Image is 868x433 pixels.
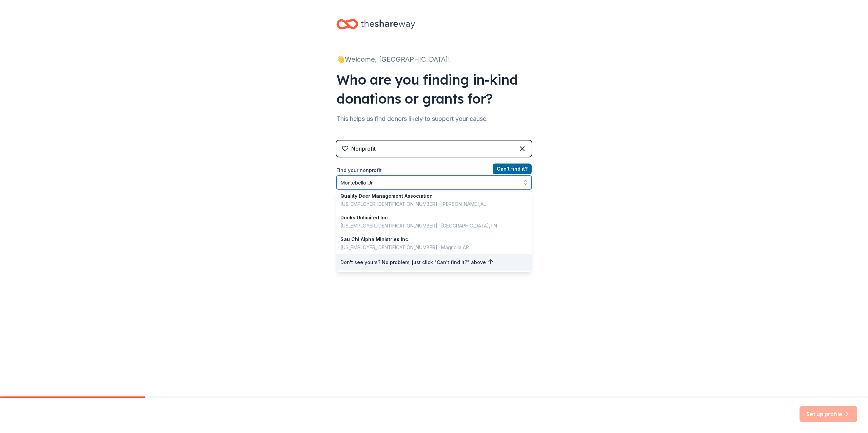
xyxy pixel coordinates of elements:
div: [US_EMPLOYER_IDENTIFICATION_NUMBER] · Magnolia , AR [340,243,519,252]
div: [US_EMPLOYER_IDENTIFICATION_NUMBER] · [PERSON_NAME] , AL [340,200,519,208]
input: Search by name, EIN, or city [336,176,532,189]
div: Quality Deer Management Association [340,192,519,200]
div: Sau Chi Alpha Ministries Inc [340,235,519,243]
div: [US_EMPLOYER_IDENTIFICATION_NUMBER] · [GEOGRAPHIC_DATA] , TN [340,222,519,230]
div: Ducks Unlimited Inc [340,214,519,222]
div: Don't see yours? No problem, just click "Can't find it?" above [336,254,532,270]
